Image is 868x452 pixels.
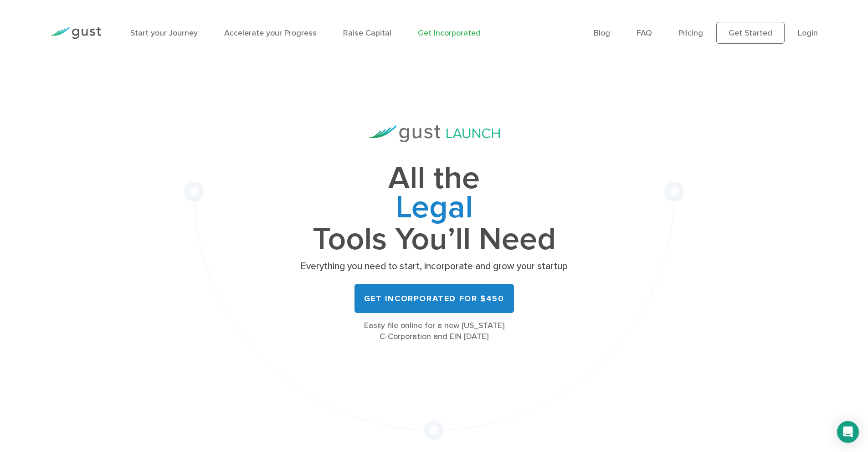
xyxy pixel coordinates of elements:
div: Easily file online for a new [US_STATE] C-Corporation and EIN [DATE] [298,320,571,342]
a: Start your Journey [130,28,198,38]
a: Get Incorporated [418,28,481,38]
a: Accelerate your Progress [224,28,317,38]
img: Gust Launch Logo [369,125,500,142]
p: Everything you need to start, incorporate and grow your startup [298,260,571,273]
img: Gust Logo [50,27,101,39]
a: Blog [594,28,610,38]
h1: All the Tools You’ll Need [298,164,571,254]
a: Pricing [678,28,703,38]
div: Open Intercom Messenger [837,421,859,443]
a: Get Started [716,22,785,44]
a: Login [798,28,818,38]
a: FAQ [637,28,652,38]
a: Get Incorporated for $450 [354,284,514,313]
a: Raise Capital [343,28,391,38]
span: Legal [298,193,571,225]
